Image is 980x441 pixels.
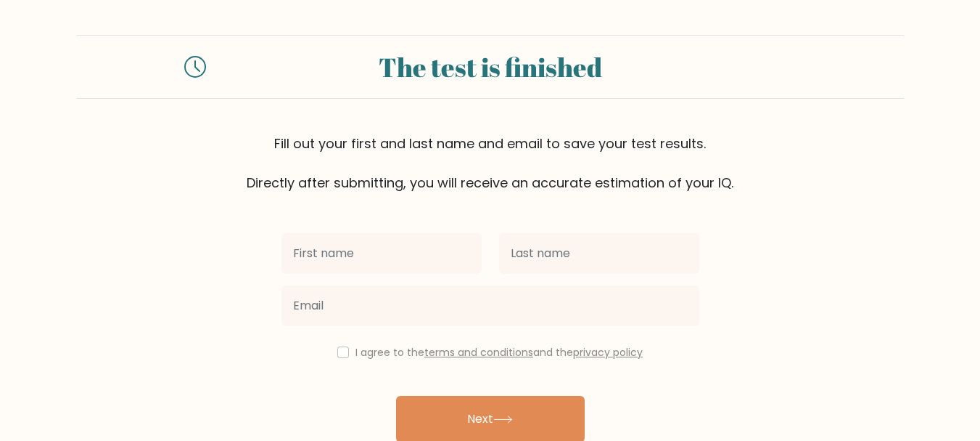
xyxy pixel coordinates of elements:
input: Last name [499,233,699,274]
a: terms and conditions [424,345,533,360]
div: The test is finished [223,47,757,86]
a: privacy policy [573,345,643,360]
input: First name [281,233,482,274]
div: Fill out your first and last name and email to save your test results. Directly after submitting,... [77,134,904,193]
label: I agree to the and the [355,345,643,360]
input: Email [281,286,699,326]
